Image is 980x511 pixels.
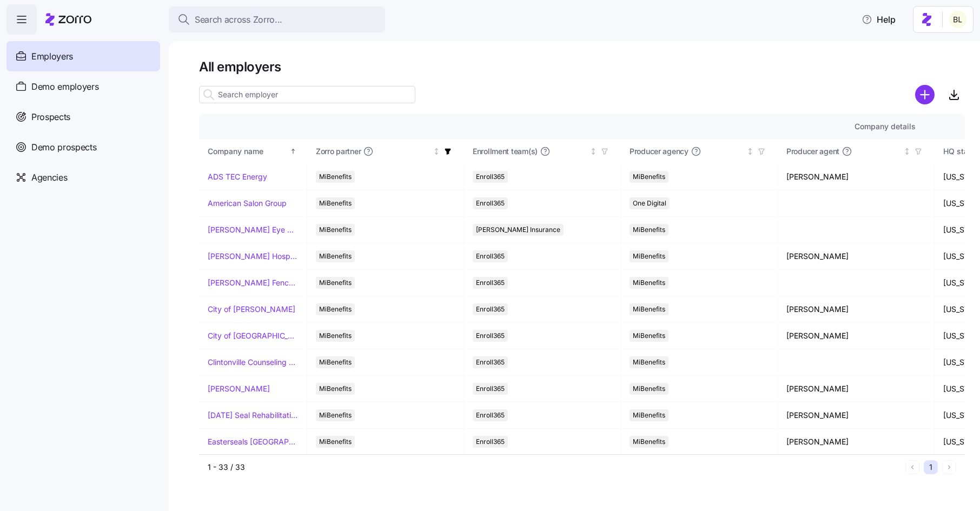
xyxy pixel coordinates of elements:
[786,146,839,157] span: Producer agent
[319,197,352,209] span: MiBenefits
[476,436,505,448] span: Enroll365
[31,50,73,63] span: Employers
[630,146,688,157] span: Producer agency
[319,330,352,342] span: MiBenefits
[319,409,352,421] span: MiBenefits
[476,197,505,209] span: Enroll365
[6,41,160,71] a: Employers
[319,436,352,448] span: MiBenefits
[31,171,67,184] span: Agencies
[853,9,904,30] button: Help
[778,376,935,402] td: [PERSON_NAME]
[319,250,352,262] span: MiBenefits
[633,303,665,315] span: MiBenefits
[6,71,160,102] a: Demo employers
[633,171,665,183] span: MiBenefits
[915,85,935,104] svg: add icon
[778,323,935,349] td: [PERSON_NAME]
[949,11,966,28] img: 2fabda6663eee7a9d0b710c60bc473af
[208,330,298,341] a: City of [GEOGRAPHIC_DATA]
[633,277,665,289] span: MiBenefits
[208,224,298,235] a: [PERSON_NAME] Eye Associates
[319,383,352,395] span: MiBenefits
[208,277,298,288] a: [PERSON_NAME] Fence Company
[778,429,935,455] td: [PERSON_NAME]
[208,410,298,421] a: [DATE] Seal Rehabilitation Center of [GEOGRAPHIC_DATA]
[31,141,97,154] span: Demo prospects
[778,243,935,270] td: [PERSON_NAME]
[590,148,597,155] div: Not sorted
[633,197,666,209] span: One Digital
[316,146,361,157] span: Zorro partner
[621,139,778,164] th: Producer agencyNot sorted
[633,383,665,395] span: MiBenefits
[903,148,911,155] div: Not sorted
[208,198,287,209] a: American Salon Group
[289,148,297,155] div: Sorted ascending
[778,139,935,164] th: Producer agentNot sorted
[208,171,267,182] a: ADS TEC Energy
[319,356,352,368] span: MiBenefits
[208,304,295,315] a: City of [PERSON_NAME]
[6,132,160,162] a: Demo prospects
[476,277,505,289] span: Enroll365
[476,383,505,395] span: Enroll365
[778,402,935,429] td: [PERSON_NAME]
[633,224,665,236] span: MiBenefits
[195,13,282,26] span: Search across Zorro...
[905,460,919,474] button: Previous page
[778,164,935,190] td: [PERSON_NAME]
[476,330,505,342] span: Enroll365
[633,409,665,421] span: MiBenefits
[31,80,99,94] span: Demo employers
[633,436,665,448] span: MiBenefits
[208,462,901,473] div: 1 - 33 / 33
[476,224,560,236] span: [PERSON_NAME] Insurance
[476,250,505,262] span: Enroll365
[208,357,298,368] a: Clintonville Counseling and Wellness
[473,146,538,157] span: Enrollment team(s)
[633,356,665,368] span: MiBenefits
[208,383,270,394] a: [PERSON_NAME]
[199,58,965,75] h1: All employers
[319,303,352,315] span: MiBenefits
[633,330,665,342] span: MiBenefits
[464,139,621,164] th: Enrollment team(s)Not sorted
[862,13,896,26] span: Help
[31,110,70,124] span: Prospects
[778,296,935,323] td: [PERSON_NAME]
[199,86,415,103] input: Search employer
[476,409,505,421] span: Enroll365
[319,224,352,236] span: MiBenefits
[199,139,307,164] th: Company nameSorted ascending
[319,171,352,183] span: MiBenefits
[6,102,160,132] a: Prospects
[633,250,665,262] span: MiBenefits
[924,460,938,474] button: 1
[433,148,440,155] div: Not sorted
[476,171,505,183] span: Enroll365
[476,356,505,368] span: Enroll365
[307,139,464,164] th: Zorro partnerNot sorted
[208,436,298,447] a: Easterseals [GEOGRAPHIC_DATA] & [GEOGRAPHIC_DATA][US_STATE]
[746,148,754,155] div: Not sorted
[6,162,160,193] a: Agencies
[208,251,298,262] a: [PERSON_NAME] Hospitality
[169,6,385,32] button: Search across Zorro...
[476,303,505,315] span: Enroll365
[942,460,956,474] button: Next page
[319,277,352,289] span: MiBenefits
[208,145,288,157] div: Company name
